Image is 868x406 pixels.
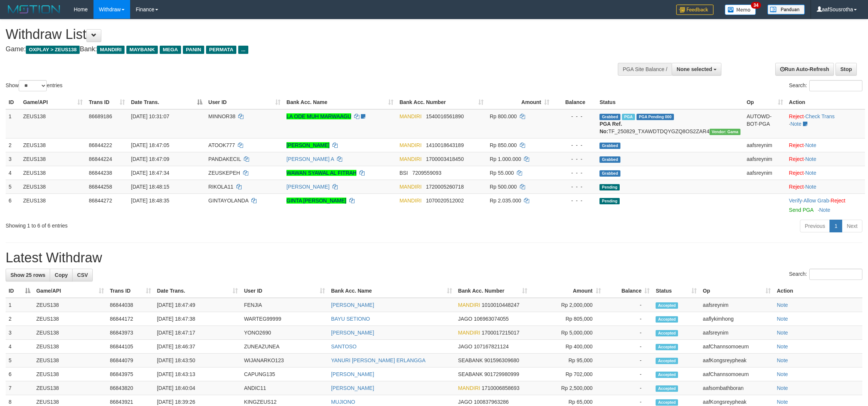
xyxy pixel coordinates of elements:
[653,284,700,298] th: Status: activate to sort column ascending
[131,198,169,204] span: [DATE] 18:48:35
[656,399,678,406] span: Accepted
[743,109,786,138] td: AUTOWD-BOT-PGA
[789,156,804,162] a: Reject
[426,156,464,162] span: Copy 1700003418450 to clipboard
[154,381,241,395] td: [DATE] 18:40:04
[777,330,788,336] a: Note
[426,184,464,190] span: Copy 1720005260718 to clipboard
[490,198,521,204] span: Rp 2.035.000
[458,302,480,308] span: MANDIRI
[555,113,594,120] div: - - -
[803,198,829,204] a: Allow Grab
[107,367,154,381] td: 86843975
[208,142,235,148] span: ATOOK777
[331,371,374,377] a: [PERSON_NAME]
[700,354,774,367] td: aafKongsreypheak
[331,344,356,349] a: SANTOSO
[656,358,678,364] span: Accepted
[555,183,594,190] div: - - -
[835,63,857,76] a: Stop
[743,138,786,152] td: aafsreynim
[829,220,842,232] a: 1
[241,298,328,312] td: FENJIA
[743,95,786,109] th: Op: activate to sort column ascending
[72,269,93,281] a: CSV
[399,170,408,176] span: BSI
[656,372,678,378] span: Accepted
[458,385,480,391] span: MANDIRI
[241,284,328,298] th: User ID: activate to sort column ascending
[777,344,788,349] a: Note
[672,63,721,76] button: None selected
[331,316,370,322] a: BAYU SETIONO
[637,114,674,120] span: PGA Pending
[26,46,80,54] span: OXPLAY > ZEUS138
[767,4,805,15] img: panduan.png
[399,156,421,162] span: MANDIRI
[777,357,788,363] a: Note
[20,109,86,138] td: ZEUS138
[777,399,788,405] a: Note
[700,367,774,381] td: aafChannsomoeurn
[6,367,33,381] td: 6
[208,198,248,204] span: GINTAYOLANDA
[700,381,774,395] td: aafsombathboran
[751,2,761,9] span: 34
[803,198,830,204] span: ·
[790,121,801,127] a: Note
[604,298,653,312] td: -
[786,193,865,217] td: · ·
[725,4,756,15] img: Button%20Memo.svg
[789,207,813,213] a: Send PGA
[599,114,620,120] span: Grabbed
[107,381,154,395] td: 86843820
[241,354,328,367] td: WIJANARKO123
[700,326,774,340] td: aafsreynim
[552,95,596,109] th: Balance
[55,272,68,278] span: Copy
[20,180,86,193] td: ZEUS138
[154,284,241,298] th: Date Trans.: activate to sort column ascending
[482,330,519,336] span: Copy 1700017215017 to clipboard
[6,180,20,193] td: 5
[789,198,802,204] a: Verify
[490,156,521,162] span: Rp 1.000.000
[482,302,519,308] span: Copy 1010010448247 to clipboard
[6,381,33,395] td: 7
[154,312,241,326] td: [DATE] 18:47:38
[800,220,830,232] a: Previous
[286,184,329,190] a: [PERSON_NAME]
[786,166,865,180] td: ·
[455,284,530,298] th: Bank Acc. Number: activate to sort column ascending
[530,367,604,381] td: Rp 702,000
[107,354,154,367] td: 86844079
[805,184,816,190] a: Note
[700,340,774,354] td: aafChannsomoeurn
[786,152,865,166] td: ·
[77,272,88,278] span: CSV
[19,80,47,91] select: Showentries
[831,198,846,204] a: Reject
[482,385,519,391] span: Copy 1710006858693 to clipboard
[6,166,20,180] td: 4
[107,312,154,326] td: 86844172
[805,156,816,162] a: Note
[128,95,205,109] th: Date Trans.: activate to sort column descending
[786,138,865,152] td: ·
[50,269,73,281] a: Copy
[20,138,86,152] td: ZEUS138
[777,371,788,377] a: Note
[789,113,804,119] a: Reject
[677,66,712,72] span: None selected
[775,63,834,76] a: Run Auto-Refresh
[490,184,516,190] span: Rp 500.000
[786,95,865,109] th: Action
[107,298,154,312] td: 86844038
[530,284,604,298] th: Amount: activate to sort column ascending
[809,80,862,91] input: Search:
[89,156,112,162] span: 86844224
[777,385,788,391] a: Note
[599,184,620,190] span: Pending
[399,198,421,204] span: MANDIRI
[6,340,33,354] td: 4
